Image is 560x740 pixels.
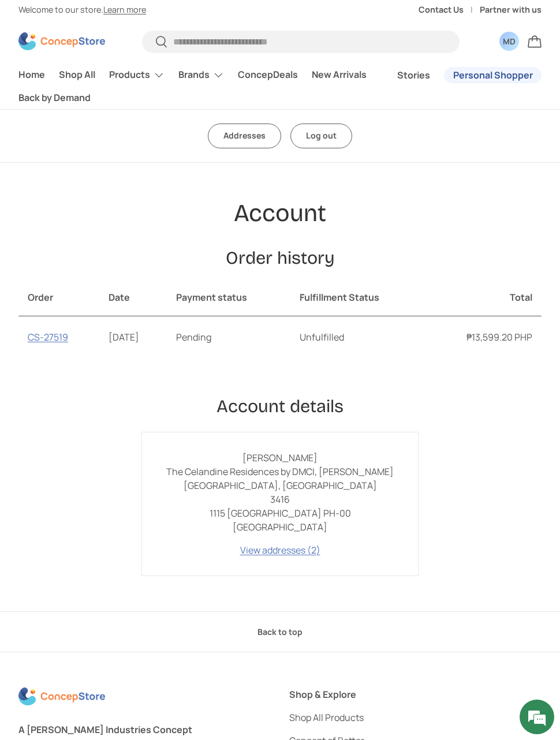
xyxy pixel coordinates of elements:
[444,67,542,83] a: Personal Shopper
[312,63,367,86] a: New Arrivals
[18,395,542,418] h2: Account details
[496,29,522,54] a: MD
[109,63,165,87] a: Products
[28,331,68,343] a: CS-27519
[18,3,146,16] p: Welcome to our store.
[18,63,45,86] a: Home
[238,63,298,86] a: ConcepDeals
[425,279,542,316] th: Total
[18,32,105,50] img: ConcepStore
[419,3,480,16] a: Contact Us
[453,70,533,80] span: Personal Shopper
[167,316,290,358] td: Pending
[18,279,99,316] th: Order
[18,198,542,229] h1: Account
[18,723,271,737] h2: A [PERSON_NAME] Industries Concept
[397,64,430,87] a: Stories
[425,316,542,358] td: ₱13,599.20 PHP
[59,63,95,86] a: Shop All
[171,63,231,87] summary: Brands
[480,3,542,16] a: Partner with us
[290,316,425,358] td: Unfulfilled
[289,711,364,724] a: Shop All Products
[290,279,425,316] th: Fulfillment Status
[503,35,516,47] div: MD
[109,331,139,343] time: [DATE]
[18,63,369,109] nav: Primary
[178,63,224,87] a: Brands
[290,124,352,148] a: Log out
[369,63,542,109] nav: Secondary
[99,279,167,316] th: Date
[102,63,171,87] summary: Products
[103,4,146,15] a: Learn more
[167,279,290,316] th: Payment status
[160,451,400,534] p: [PERSON_NAME] The Celandine Residences by DMCI, [PERSON_NAME][GEOGRAPHIC_DATA], [GEOGRAPHIC_DATA]...
[208,124,281,148] a: Addresses
[18,246,542,270] h2: Order history
[240,544,320,556] a: View addresses (2)
[18,87,91,109] a: Back by Demand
